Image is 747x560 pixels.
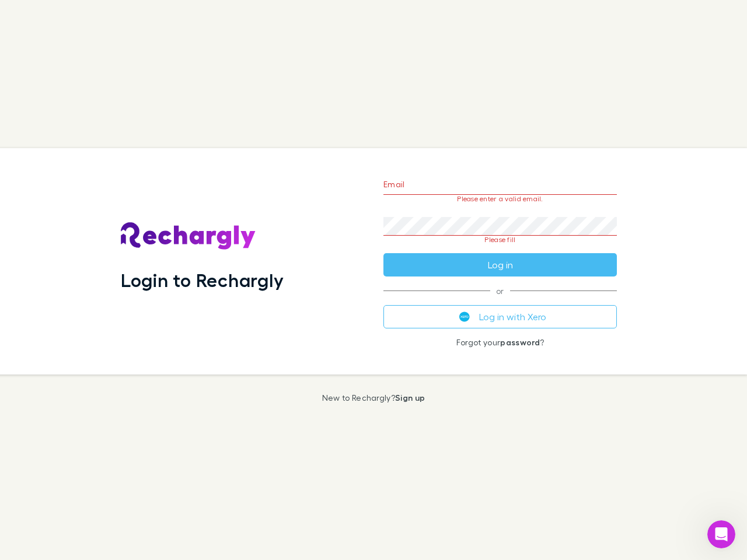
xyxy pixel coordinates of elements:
[383,253,617,276] button: Log in
[121,222,256,250] img: Rechargly's Logo
[383,305,617,328] button: Log in with Xero
[707,520,735,548] iframe: Intercom live chat
[383,290,617,291] span: or
[383,338,617,347] p: Forgot your ?
[121,269,284,291] h1: Login to Rechargly
[459,311,470,322] img: Xero's logo
[322,393,425,402] p: New to Rechargly?
[395,393,425,402] a: Sign up
[383,236,617,244] p: Please fill
[500,337,540,347] a: password
[383,195,617,203] p: Please enter a valid email.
